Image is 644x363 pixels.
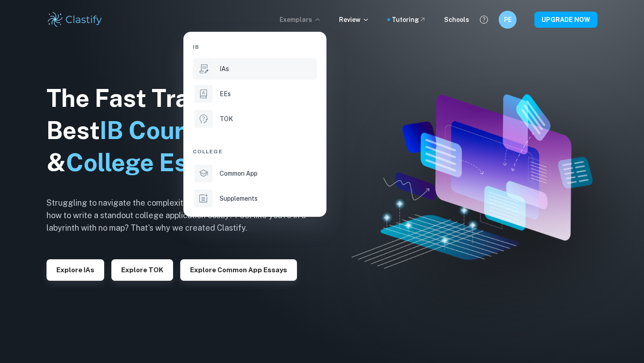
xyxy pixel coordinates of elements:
[220,114,233,124] p: TOK
[193,58,317,80] a: IAs
[220,89,231,99] p: EEs
[193,108,317,130] a: TOK
[220,64,229,74] p: IAs
[193,188,317,209] a: Supplements
[193,163,317,184] a: Common App
[220,194,258,203] p: Supplements
[193,83,317,105] a: EEs
[193,148,223,156] span: College
[193,43,199,51] span: IB
[220,169,258,178] p: Common App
